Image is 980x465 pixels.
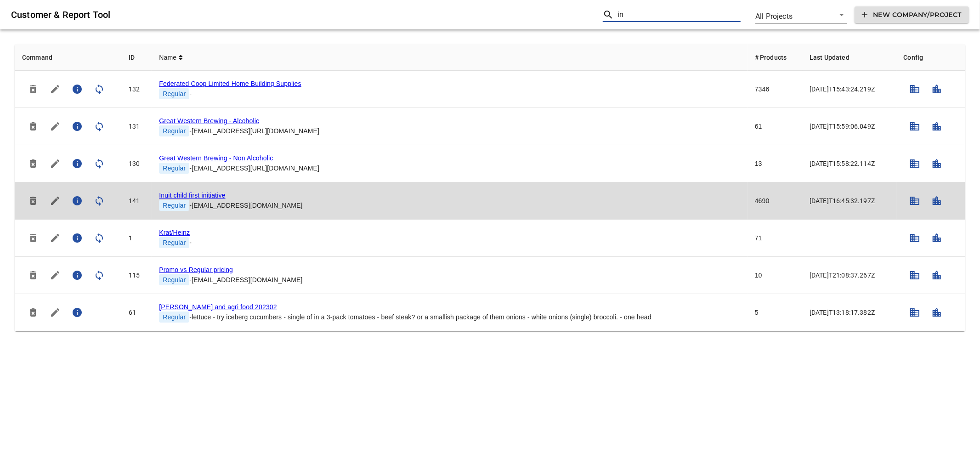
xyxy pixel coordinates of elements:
td: [DATE]T21:08:37.267Z [802,257,896,294]
button: Project Summary [66,190,88,212]
td: [DATE]T15:43:24.219Z [802,71,896,108]
button: Sync Project [88,190,110,212]
input: Search by ID or Name... [617,7,741,22]
span: Regular [159,88,189,99]
th: # Products [748,44,802,71]
div: - lettuce - try iceberg cucumbers - single of in a 3-pack tomatoes - beef steak? or a smallish pa... [159,312,740,323]
div: - [EMAIL_ADDRESS][URL][DOMAIN_NAME] [159,163,740,174]
span: Regular [159,274,189,285]
span: Regular [159,200,189,211]
td: 130 [121,145,152,182]
div: 61 [755,122,795,131]
a: Federated Coop Limited Home Building Supplies [159,80,301,87]
button: Project Summary [66,153,88,175]
button: Setup Banners [904,190,926,212]
button: Project Summary [66,301,88,323]
div: 13 [755,159,795,168]
button: Sync Project [88,78,110,100]
button: Setup Cities [926,190,948,212]
a: Inuit child first initiative [159,192,225,199]
div: 5 [755,308,795,317]
span: Name [159,52,179,63]
span: Regular [159,312,189,323]
button: Setup Banners [904,115,926,137]
button: Setup Cities [926,153,948,175]
a: [PERSON_NAME] and agri food 202302 [159,303,277,311]
button: Project Summary [66,115,88,137]
button: Setup Banners [904,78,926,100]
button: Project Summary [66,78,88,100]
td: 131 [121,108,152,145]
th: Last Updated [802,44,896,71]
th: Command [15,44,121,71]
span: New Company/Project [862,9,962,21]
a: Great Western Brewing - Non Alcoholic [159,154,273,162]
button: Setup Cities [926,115,948,137]
button: Project Summary [66,264,88,286]
div: 4690 [755,196,795,205]
span: Regular [159,163,189,174]
div: - [159,237,740,248]
th: ID [121,44,152,71]
div: - [EMAIL_ADDRESS][URL][DOMAIN_NAME] [159,125,740,136]
td: [DATE]T13:18:17.382Z [802,294,896,331]
span: Name [159,52,183,63]
button: Setup Banners [904,153,926,175]
button: Sync Project [88,264,110,286]
button: Setup Cities [926,264,948,286]
div: 10 [755,271,795,280]
div: 71 [755,233,795,243]
button: Setup Banners [904,264,926,286]
td: [DATE]T15:58:22.114Z [802,145,896,182]
button: Sync Project [88,153,110,175]
table: simple table [15,44,965,331]
th: Config [896,44,965,71]
button: Sync Project [88,115,110,137]
div: - [EMAIL_ADDRESS][DOMAIN_NAME] [159,274,740,285]
a: Krat/Heinz [159,229,190,236]
div: - [159,88,740,99]
button: Setup Banners [904,301,926,323]
td: 115 [121,257,152,294]
button: New Company/Project [855,6,969,23]
div: All Projects [755,6,847,24]
button: Sync Project [88,227,110,249]
h6: Customer & Report Tool [11,7,595,22]
button: Setup Cities [926,227,948,249]
td: 1 [121,220,152,257]
td: [DATE]T16:45:32.197Z [802,182,896,220]
button: Project Summary [66,227,88,249]
td: 132 [121,71,152,108]
td: 141 [121,182,152,220]
div: 7346 [755,85,795,94]
button: Setup Cities [926,301,948,323]
button: Setup Cities [926,78,948,100]
button: Setup Banners [904,227,926,249]
a: Promo vs Regular pricing [159,266,233,273]
a: Great Western Brewing - Alcoholic [159,117,259,125]
span: Regular [159,125,189,136]
span: Regular [159,237,189,248]
div: - [EMAIL_ADDRESS][DOMAIN_NAME] [159,200,740,211]
td: 61 [121,294,152,331]
td: [DATE]T15:59:06.049Z [802,108,896,145]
